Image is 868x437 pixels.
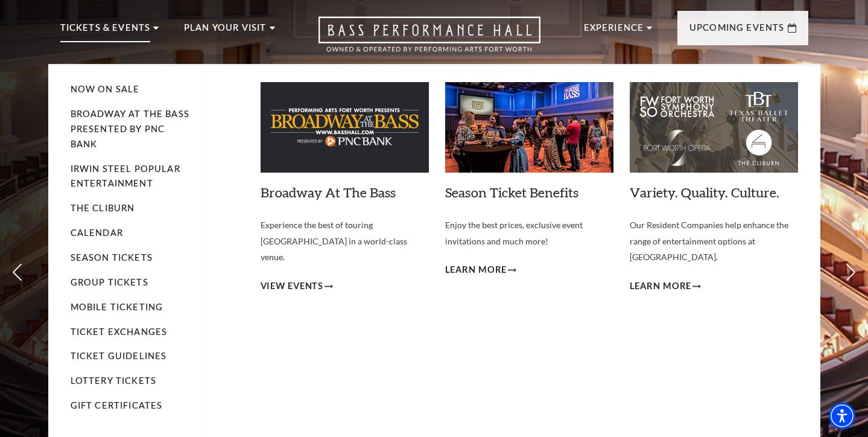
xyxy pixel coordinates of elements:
a: Learn More Variety. Quality. Culture. [630,279,702,294]
a: View Events [261,279,334,294]
a: Group Tickets [71,277,148,287]
a: Open this option [275,16,584,64]
a: Broadway At The Bass [261,184,396,200]
a: Now On Sale [71,84,140,94]
span: Learn More [445,263,507,278]
p: Our Resident Companies help enhance the range of entertainment options at [GEOGRAPHIC_DATA]. [630,217,798,266]
p: Experience [584,21,644,42]
img: Broadway At The Bass [261,82,429,173]
a: Ticket Exchanges [71,327,168,337]
p: Tickets & Events [60,21,151,42]
span: Learn More [630,279,692,294]
a: Calendar [71,228,123,238]
p: Upcoming Events [689,21,785,42]
a: Gift Certificates [71,400,163,410]
div: Accessibility Menu [829,403,855,429]
a: Lottery Tickets [71,375,157,386]
a: Mobile Ticketing [71,302,163,312]
a: Variety. Quality. Culture. [630,184,779,200]
p: Plan Your Visit [184,21,267,42]
img: Variety. Quality. Culture. [630,82,798,173]
img: Season Ticket Benefits [445,82,613,173]
a: Season Ticket Benefits [445,184,578,200]
p: Enjoy the best prices, exclusive event invitations and much more! [445,217,613,249]
a: Ticket Guidelines [71,351,167,361]
a: The Cliburn [71,203,135,213]
p: Experience the best of touring [GEOGRAPHIC_DATA] in a world-class venue. [261,217,429,266]
span: View Events [261,279,324,294]
a: Season Tickets [71,252,153,263]
a: Broadway At The Bass presented by PNC Bank [71,109,189,149]
a: Irwin Steel Popular Entertainment [71,164,180,189]
a: Learn More Season Ticket Benefits [445,263,517,278]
